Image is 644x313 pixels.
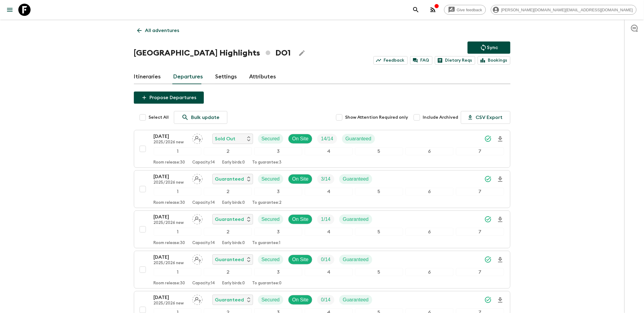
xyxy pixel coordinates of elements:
div: 1 [154,147,202,155]
span: Assign pack leader [192,216,203,221]
div: On Site [288,255,312,264]
p: Early birds: 0 [223,281,245,286]
p: On Site [292,175,308,183]
span: Show Attention Required only [345,114,408,121]
a: Bulk update [174,111,227,124]
p: On Site [292,216,308,223]
div: 4 [305,188,353,196]
p: Guaranteed [343,175,369,183]
p: 2025/2026 new [154,180,187,185]
a: All adventures [134,24,183,37]
svg: Synced Successfully [484,296,492,304]
div: Trip Fill [317,255,334,264]
p: Room release: 30 [154,281,185,286]
div: 5 [355,228,403,236]
p: 2025/2026 new [154,140,187,145]
p: 0 / 14 [321,256,330,263]
p: Early birds: 0 [223,241,245,246]
div: Secured [258,174,284,184]
h1: [GEOGRAPHIC_DATA] Highlights DO1 [134,47,291,59]
a: Itineraries [134,70,161,84]
div: 2 [204,188,252,196]
div: 3 [254,228,302,236]
p: Sold Out [215,135,236,142]
p: Room release: 30 [154,200,185,205]
div: 6 [406,228,454,236]
p: Secured [262,135,280,142]
a: Settings [215,70,237,84]
span: Give feedback [454,8,486,12]
div: Secured [258,134,284,144]
p: To guarantee: 1 [252,241,281,246]
p: Capacity: 14 [193,200,215,205]
p: Capacity: 14 [193,160,215,165]
div: 2 [204,147,252,155]
p: 2025/2026 new [154,221,187,225]
div: Trip Fill [317,214,334,224]
svg: Synced Successfully [484,135,492,142]
button: [DATE]2025/2026 newAssign pack leaderGuaranteedSecuredOn SiteTrip FillGuaranteed1234567Room relea... [134,251,510,289]
svg: Synced Successfully [484,216,492,223]
svg: Download Onboarding [497,135,504,143]
div: 5 [355,188,403,196]
div: Trip Fill [317,295,334,305]
div: 7 [456,228,504,236]
p: Early birds: 0 [223,160,245,165]
p: Early birds: 0 [223,200,245,205]
p: [DATE] [154,294,187,301]
p: Room release: 30 [154,160,185,165]
div: 4 [305,228,353,236]
div: 1 [154,188,202,196]
svg: Synced Successfully [484,175,492,183]
div: 2 [204,268,252,276]
div: 3 [254,188,302,196]
svg: Download Onboarding [497,216,504,223]
p: Guaranteed [215,256,244,263]
a: Attributes [249,70,276,84]
p: Secured [262,296,280,304]
p: Bulk update [191,114,220,121]
div: On Site [288,134,312,144]
span: Assign pack leader [192,135,203,140]
div: 5 [355,268,403,276]
button: [DATE]2025/2026 newAssign pack leaderSold OutSecuredOn SiteTrip FillGuaranteed1234567Room release... [134,130,510,168]
p: 2025/2026 new [154,261,187,266]
p: Guaranteed [215,216,244,223]
p: 0 / 14 [321,296,330,304]
div: 3 [254,268,302,276]
p: Sync [487,44,498,51]
p: On Site [292,256,308,263]
div: 2 [204,228,252,236]
p: Guaranteed [215,175,244,183]
button: menu [4,4,16,16]
p: [DATE] [154,173,187,180]
a: Departures [173,70,203,84]
p: To guarantee: 0 [252,281,282,286]
p: Secured [262,175,280,183]
div: 6 [406,268,454,276]
div: Secured [258,214,284,224]
p: Room release: 30 [154,241,185,246]
div: 3 [254,147,302,155]
p: 2025/2026 new [154,301,187,306]
span: Assign pack leader [192,256,203,261]
p: 1 / 14 [321,216,330,223]
div: 7 [456,147,504,155]
p: Guaranteed [346,135,372,142]
svg: Download Onboarding [497,176,504,183]
div: 4 [305,268,353,276]
p: To guarantee: 3 [252,160,282,165]
button: Sync adventure departures to the booking engine [468,41,510,54]
span: Select All [149,114,169,121]
div: Secured [258,255,284,264]
div: 1 [154,268,202,276]
button: search adventures [410,4,422,16]
button: Edit Adventure Title [296,47,308,59]
span: Include Archived [423,114,458,121]
a: FAQ [410,56,432,65]
p: Guaranteed [343,296,369,304]
p: [DATE] [154,213,187,221]
p: [DATE] [154,133,187,140]
div: Trip Fill [317,134,337,144]
p: Capacity: 14 [193,241,215,246]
